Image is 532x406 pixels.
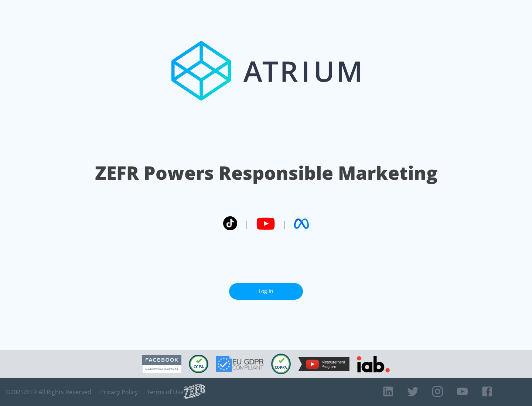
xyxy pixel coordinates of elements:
img: GDPR Compliant [216,356,264,372]
img: YouTube Measurement Program [298,357,349,371]
a: Terms of Use [147,388,184,396]
img: CCPA Compliant [189,355,208,373]
span: | [282,218,287,229]
span: © 2025 ZEFR All Rights Reserved [6,388,91,396]
a: Log In [229,283,303,300]
span: | [245,218,249,229]
img: Facebook Marketing Partner [142,355,181,374]
img: IAB [357,356,390,372]
h1: ZEFR Powers Responsible Marketing [95,160,437,186]
img: COPPA Compliant [271,354,291,374]
a: Privacy Policy [100,388,138,396]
